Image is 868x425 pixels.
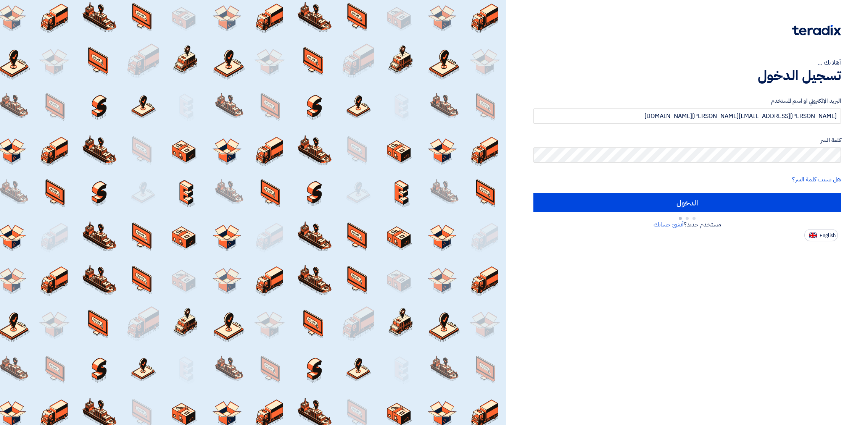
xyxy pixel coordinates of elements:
[809,233,817,238] img: en-US.png
[804,229,838,241] button: English
[533,220,841,229] div: مستخدم جديد؟
[533,67,841,84] h1: تسجيل الدخول
[792,175,841,184] a: هل نسيت كلمة السر؟
[533,136,841,145] label: كلمة السر
[654,220,684,229] a: أنشئ حسابك
[820,233,836,238] span: English
[533,97,841,105] label: البريد الإلكتروني او اسم المستخدم
[533,193,841,212] input: الدخول
[792,25,841,36] img: Teradix logo
[533,108,841,124] input: أدخل بريد العمل الإلكتروني او اسم المستخدم الخاص بك ...
[533,58,841,67] div: أهلا بك ...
